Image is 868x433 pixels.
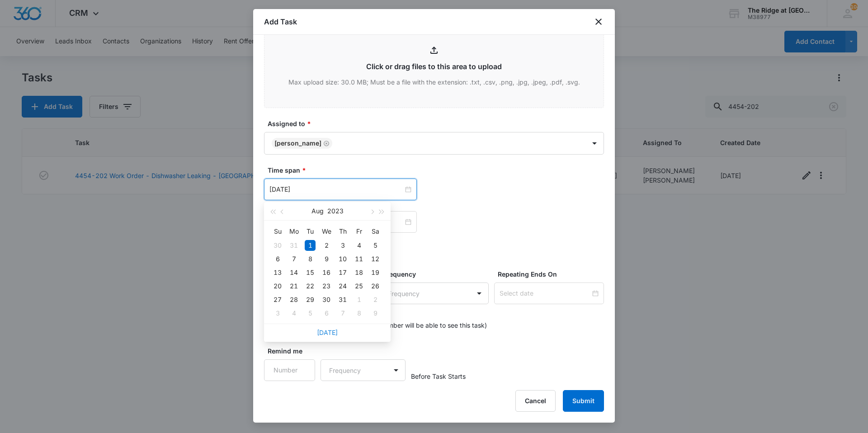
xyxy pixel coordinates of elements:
div: 8 [354,308,364,319]
div: 23 [321,281,332,292]
div: 3 [272,308,283,319]
td: 2023-08-30 [318,293,335,306]
div: 28 [288,294,299,305]
div: 18 [354,267,364,278]
input: Select date [500,288,590,298]
div: 7 [288,254,299,264]
div: 19 [370,267,381,278]
div: Remove Ricardo Marin [321,140,330,146]
td: 2023-08-24 [335,279,351,293]
div: 5 [305,308,316,319]
span: Before Task Starts [411,372,466,381]
div: 3 [337,240,348,251]
td: 2023-08-28 [286,293,302,306]
td: 2023-08-11 [351,252,367,266]
div: [PERSON_NAME] [274,140,321,146]
td: 2023-08-31 [335,293,351,306]
div: 13 [272,267,283,278]
td: 2023-08-15 [302,266,318,279]
div: 31 [337,294,348,305]
h1: Add Task [264,16,297,27]
td: 2023-07-30 [269,239,286,252]
td: 2023-08-13 [269,266,286,279]
div: 6 [272,254,283,264]
div: 11 [354,254,364,264]
th: Sa [367,224,383,239]
label: Assigned to [268,119,608,128]
td: 2023-09-08 [351,306,367,320]
div: 2 [321,240,332,251]
td: 2023-08-25 [351,279,367,293]
div: 1 [305,240,316,251]
div: 8 [305,254,316,264]
div: 9 [321,254,332,264]
th: Su [269,224,286,239]
div: 14 [288,267,299,278]
td: 2023-08-07 [286,252,302,266]
td: 2023-08-06 [269,252,286,266]
button: Aug [311,202,324,220]
div: 30 [272,240,283,251]
div: 24 [337,281,348,292]
td: 2023-09-03 [269,306,286,320]
td: 2023-08-02 [318,239,335,252]
div: 31 [288,240,299,251]
td: 2023-08-03 [335,239,351,252]
td: 2023-08-19 [367,266,383,279]
button: Cancel [515,390,556,412]
td: 2023-09-05 [302,306,318,320]
td: 2023-09-01 [351,293,367,306]
td: 2023-08-26 [367,279,383,293]
div: 22 [305,281,316,292]
td: 2023-08-18 [351,266,367,279]
button: Submit [563,390,604,412]
td: 2023-08-16 [318,266,335,279]
div: 16 [321,267,332,278]
div: 17 [337,267,348,278]
th: Fr [351,224,367,239]
div: 4 [288,308,299,319]
th: Mo [286,224,302,239]
div: 29 [305,294,316,305]
td: 2023-08-10 [335,252,351,266]
div: 26 [370,281,381,292]
td: 2023-08-14 [286,266,302,279]
div: 30 [321,294,332,305]
label: Remind me [268,346,319,356]
td: 2023-08-21 [286,279,302,293]
div: 21 [288,281,299,292]
div: 4 [354,240,364,251]
div: 1 [354,294,364,305]
th: We [318,224,335,239]
td: 2023-09-06 [318,306,335,320]
td: 2023-09-04 [286,306,302,320]
td: 2023-08-12 [367,252,383,266]
div: 5 [370,240,381,251]
div: 7 [337,308,348,319]
td: 2023-08-20 [269,279,286,293]
td: 2023-08-22 [302,279,318,293]
td: 2023-09-07 [335,306,351,320]
div: 6 [321,308,332,319]
td: 2023-08-05 [367,239,383,252]
button: close [593,16,604,27]
label: Time span [268,165,608,175]
input: Number [264,359,315,381]
td: 2023-08-04 [351,239,367,252]
td: 2023-07-31 [286,239,302,252]
div: 10 [337,254,348,264]
td: 2023-08-01 [302,239,318,252]
td: 2023-08-29 [302,293,318,306]
button: 2023 [327,202,344,220]
td: 2023-09-09 [367,306,383,320]
td: 2023-08-17 [335,266,351,279]
th: Th [335,224,351,239]
td: 2023-08-23 [318,279,335,293]
label: Repeating Ends On [498,269,608,279]
div: 25 [354,281,364,292]
div: 20 [272,281,283,292]
a: [DATE] [317,329,338,336]
label: Frequency [383,269,493,279]
input: Aug 1, 2023 [269,184,403,194]
div: 2 [370,294,381,305]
